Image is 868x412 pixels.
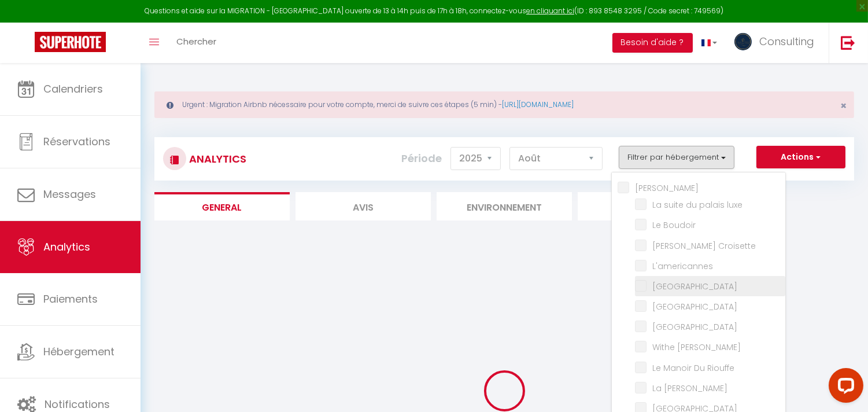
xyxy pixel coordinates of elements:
[841,35,855,50] img: logout
[756,146,845,169] button: Actions
[43,187,96,201] span: Messages
[176,35,216,47] span: Chercher
[43,240,90,254] span: Analytics
[43,82,103,96] span: Calendriers
[840,101,847,111] button: Close
[168,23,225,63] a: Chercher
[578,192,713,220] li: Marché
[652,281,737,292] span: [GEOGRAPHIC_DATA]
[652,260,713,272] span: L'americannes
[43,134,110,149] span: Réservations
[652,382,727,394] span: La [PERSON_NAME]
[652,240,756,252] span: [PERSON_NAME] Croisette
[45,397,110,411] span: Notifications
[296,192,431,220] li: Avis
[35,32,106,52] img: Super Booking
[726,23,829,63] a: ... Consulting
[819,363,868,412] iframe: LiveChat chat widget
[759,34,814,49] span: Consulting
[154,192,290,220] li: General
[502,100,574,109] a: [URL][DOMAIN_NAME]
[840,98,847,113] span: ×
[652,362,734,374] span: Le Manoir Du Riouffe
[734,33,752,50] img: ...
[43,344,114,359] span: Hébergement
[612,33,693,53] button: Besoin d'aide ?
[437,192,572,220] li: Environnement
[154,91,854,118] div: Urgent : Migration Airbnb nécessaire pour votre compte, merci de suivre ces étapes (5 min) -
[401,146,442,171] label: Période
[526,6,574,16] a: en cliquant ici
[619,146,734,169] button: Filtrer par hébergement
[186,146,246,172] h3: Analytics
[43,292,98,306] span: Paiements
